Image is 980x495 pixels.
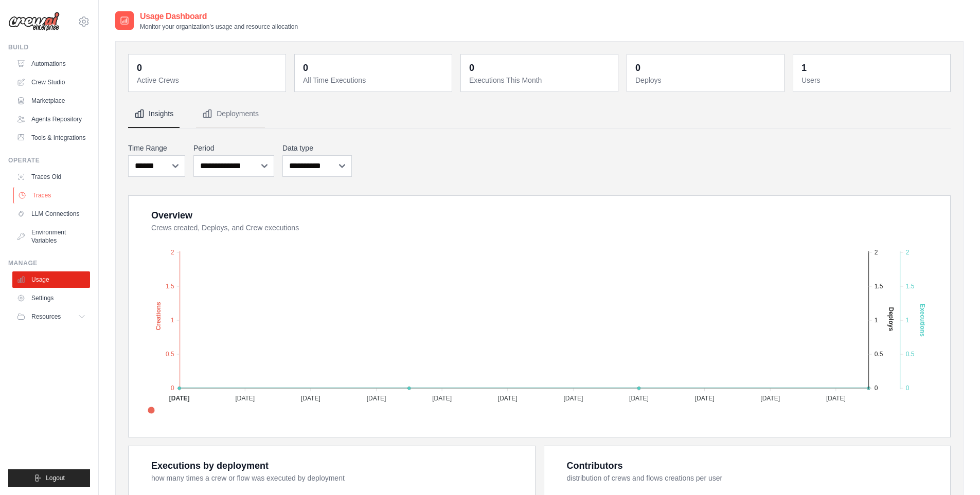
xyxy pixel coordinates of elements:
span: Logout [46,474,65,482]
a: Tools & Integrations [12,130,90,146]
p: Monitor your organization's usage and resource allocation [140,23,298,31]
div: Build [8,43,90,51]
tspan: [DATE] [629,395,649,402]
label: Period [193,143,274,153]
a: Settings [12,290,90,306]
label: Data type [282,143,352,153]
dt: All Time Executions [303,75,446,85]
dt: distribution of crews and flows creations per user [567,473,938,483]
dt: Active Crews [137,75,279,85]
tspan: [DATE] [367,395,386,402]
tspan: 0 [171,384,174,392]
a: Traces Old [12,169,90,185]
div: Executions by deployment [151,459,269,473]
button: Insights [128,100,180,128]
div: 0 [303,61,308,75]
tspan: 1 [875,317,878,324]
tspan: 1 [171,317,174,324]
tspan: [DATE] [563,395,583,402]
dt: Executions This Month [469,75,612,85]
a: Traces [13,187,91,204]
tspan: 1 [906,317,910,324]
tspan: [DATE] [432,395,452,402]
div: 0 [469,61,474,75]
a: Environment Variables [12,224,90,249]
div: Manage [8,259,90,267]
tspan: 2 [875,249,878,256]
text: Creations [155,302,162,331]
tspan: 0 [875,384,878,392]
div: Overview [151,208,192,223]
tspan: 2 [171,249,174,256]
tspan: 1.5 [906,283,915,290]
div: 0 [137,61,142,75]
span: Resources [31,313,61,321]
nav: Tabs [128,100,951,128]
tspan: [DATE] [826,395,846,402]
tspan: 0.5 [166,351,174,358]
tspan: 2 [906,249,910,256]
dt: Users [801,75,944,85]
div: 1 [801,61,807,75]
a: Marketplace [12,93,90,109]
tspan: 0.5 [906,351,915,358]
button: Deployments [196,100,265,128]
tspan: [DATE] [301,395,320,402]
a: Usage [12,271,90,288]
a: Automations [12,56,90,72]
div: Operate [8,156,90,164]
tspan: [DATE] [498,395,518,402]
button: Resources [12,308,90,325]
text: Deploys [887,307,895,331]
tspan: [DATE] [695,395,715,402]
a: Crew Studio [12,74,90,90]
tspan: 1.5 [875,283,883,290]
tspan: 1.5 [166,283,174,290]
div: Contributors [567,459,623,473]
dt: Deploys [635,75,778,85]
dt: how many times a crew or flow was executed by deployment [151,473,523,483]
tspan: [DATE] [169,395,190,402]
dt: Crews created, Deploys, and Crew executions [151,223,938,233]
text: Executions [919,304,926,337]
tspan: 0 [906,384,910,392]
label: Time Range [128,143,185,153]
h2: Usage Dashboard [140,10,298,23]
img: Logo [8,12,60,31]
tspan: 0.5 [875,351,883,358]
tspan: [DATE] [760,395,780,402]
button: Logout [8,469,90,487]
div: 0 [635,61,640,75]
a: LLM Connections [12,206,90,222]
tspan: [DATE] [235,395,255,402]
a: Agents Repository [12,111,90,127]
